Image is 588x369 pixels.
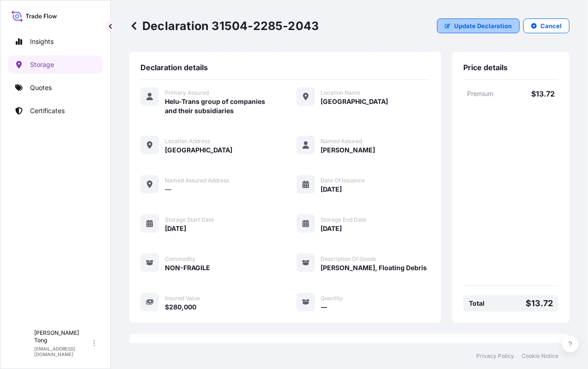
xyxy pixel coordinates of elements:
p: Insights [30,37,54,46]
p: Declaration 31504-2285-2043 [129,18,319,33]
span: Named Assured [321,138,363,145]
span: Location Address [165,138,210,145]
button: Update Declaration [437,18,520,33]
span: Declaration details [140,63,208,72]
span: [PERSON_NAME] [321,145,376,155]
span: Date of Issuance [321,177,365,184]
span: [DATE] [321,224,342,233]
p: [PERSON_NAME] Tong [34,329,91,344]
p: $13.72 [526,299,553,308]
span: Named Assured Address [165,177,229,184]
span: Helu-Trans group of companies and their subsidiaries [165,97,274,115]
a: Insights [8,32,103,51]
span: Price details [463,63,508,72]
p: Cancel [540,21,562,30]
p: [EMAIL_ADDRESS][DOMAIN_NAME] [34,346,91,357]
span: — [321,302,327,312]
button: Cancel [523,18,570,33]
a: Storage [8,55,103,74]
span: — [165,185,171,194]
span: NON-FRAGILE [165,263,210,272]
a: Quotes [8,79,103,97]
p: Premium [467,89,511,98]
span: Insured Value [165,295,200,302]
span: Quantity [321,295,343,302]
span: Primary Assured [165,89,209,97]
span: Description of Goods [321,255,376,263]
span: Storage Start Date [165,216,214,224]
p: Certificates [30,106,65,115]
span: Commodity [165,255,195,263]
p: Update Declaration [454,21,512,30]
a: Cookie Notice [521,352,558,360]
p: Quotes [30,83,52,92]
a: Privacy Policy [476,352,514,360]
span: [GEOGRAPHIC_DATA] [165,145,232,155]
p: Total [469,299,485,308]
span: Storage End Date [321,216,367,224]
span: [DATE] [165,224,186,233]
span: $280,000 [165,302,196,312]
a: Certificates [8,102,103,120]
p: $13.72 [511,89,555,98]
span: Location Name [321,89,361,97]
p: Storage [30,60,54,69]
span: [DATE] [321,185,342,194]
span: C [18,339,24,348]
span: [GEOGRAPHIC_DATA] [321,97,388,106]
span: [PERSON_NAME], Floating Debris [321,263,427,272]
